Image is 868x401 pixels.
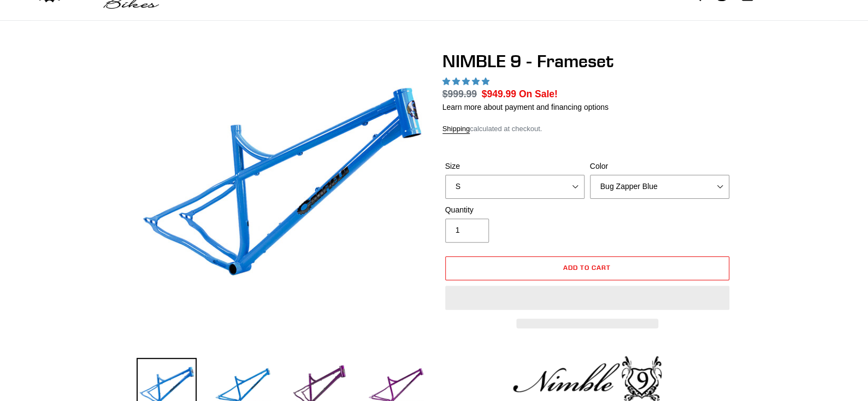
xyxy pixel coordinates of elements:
[442,77,492,86] span: 4.89 stars
[442,125,470,134] a: Shipping
[442,103,609,111] a: Learn more about payment and financing options
[442,89,477,99] s: $999.99
[442,51,732,72] h1: NIMBLE 9 - Frameset
[590,161,729,172] label: Color
[445,161,584,172] label: Size
[482,89,516,99] span: $949.99
[139,53,424,338] img: NIMBLE 9 - Frameset
[519,87,558,101] span: On Sale!
[442,123,732,134] div: calculated at checkout.
[445,204,584,216] label: Quantity
[563,263,611,272] span: Add to cart
[445,256,729,280] button: Add to cart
